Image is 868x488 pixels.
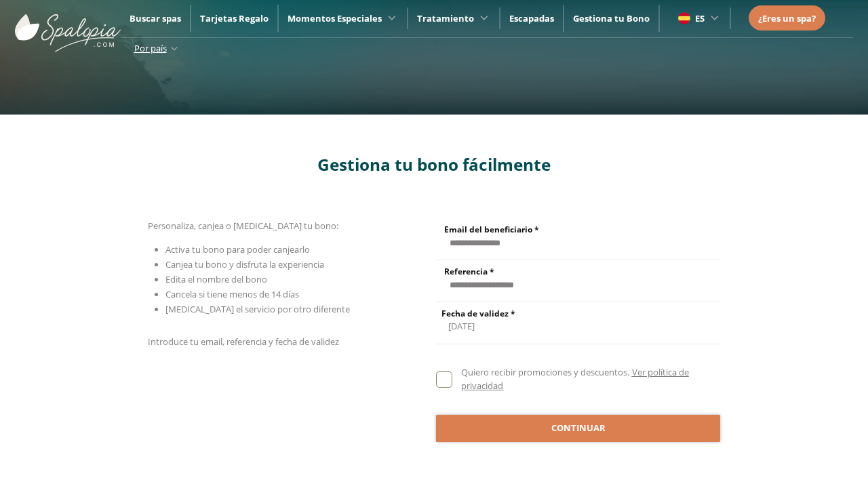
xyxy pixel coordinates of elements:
span: Cancela si tiene menos de 14 días [165,288,299,300]
a: Gestiona tu Bono [573,12,650,24]
span: Activa tu bono para poder canjearlo [165,243,310,256]
span: Continuar [551,422,606,435]
span: Gestiona tu bono fácilmente [317,153,551,176]
img: ImgLogoSpalopia.BvClDcEz.svg [15,1,121,52]
a: Escapadas [509,12,554,24]
span: Edita el nombre del bono [165,273,267,285]
span: ¿Eres un spa? [758,12,816,24]
a: ¿Eres un spa? [758,11,816,26]
button: Continuar [436,415,720,442]
span: Quiero recibir promociones y descuentos. [461,366,629,378]
span: Canjea tu bono y disfruta la experiencia [165,258,324,270]
span: Personaliza, canjea o [MEDICAL_DATA] tu bono: [148,220,338,232]
a: Tarjetas Regalo [200,12,269,24]
span: [MEDICAL_DATA] el servicio por otro diferente [165,303,350,315]
a: Ver política de privacidad [461,366,688,392]
span: Por país [134,42,167,54]
a: Buscar spas [130,12,181,24]
span: Introduce tu email, referencia y fecha de validez [148,335,339,348]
